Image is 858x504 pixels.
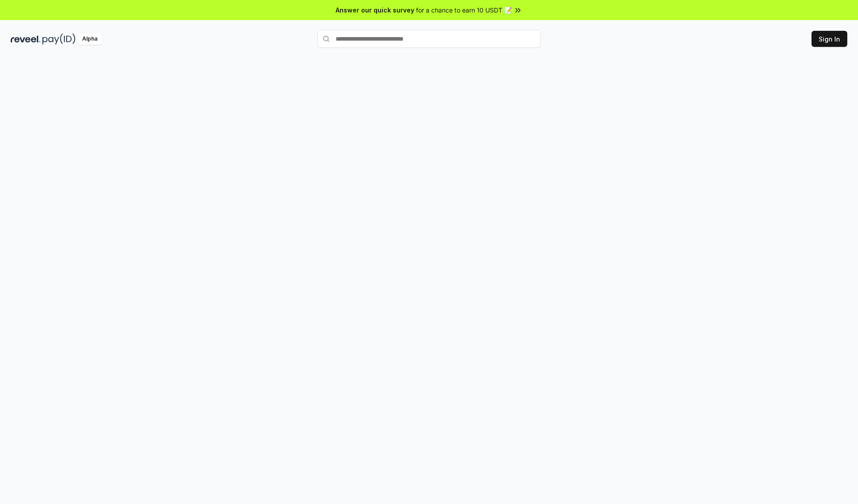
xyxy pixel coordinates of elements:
img: pay_id [42,33,76,45]
img: reveel_dark [11,33,41,45]
span: for a chance to earn 10 USDT 📝 [416,5,512,15]
button: Sign In [812,31,847,47]
span: Answer our quick survey [336,5,414,15]
div: Alpha [77,33,102,45]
